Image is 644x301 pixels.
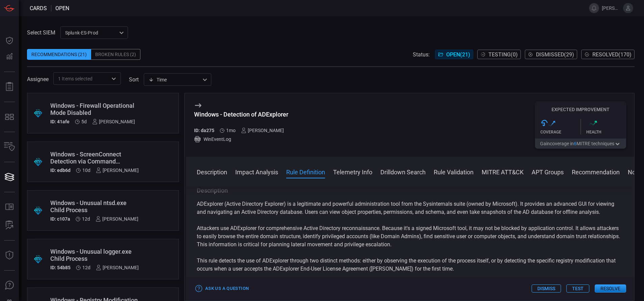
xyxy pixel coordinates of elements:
[50,119,70,124] h5: ID: 41afe
[581,50,635,59] button: Resolved(170)
[286,168,325,176] button: Rule Definition
[380,168,426,176] button: Drilldown Search
[30,5,47,11] span: Cards
[96,168,139,173] div: [PERSON_NAME]
[82,265,90,270] span: Sep 07, 2025 10:22 AM
[50,151,139,165] div: Windows - ScreenConnect Detection via Command Parameters
[566,284,589,293] button: Test
[1,169,18,185] button: Cards
[96,265,139,270] div: [PERSON_NAME]
[27,49,91,60] div: Recommendations (21)
[488,51,518,58] span: Testing ( 0 )
[81,119,87,124] span: Sep 14, 2025 10:47 AM
[536,51,574,58] span: Dismissed ( 29 )
[477,50,521,59] button: Testing(0)
[27,76,49,82] span: Assignee
[91,49,140,60] div: Broken Rules (2)
[50,248,139,262] div: Windows - Unusual logger.exe Child Process
[1,139,18,155] button: Inventory
[482,168,524,176] button: MITRE ATT&CK
[50,265,71,270] h5: ID: 54b85
[82,168,90,173] span: Sep 09, 2025 2:15 PM
[50,168,71,173] h5: ID: edb6d
[435,50,473,59] button: Open(21)
[50,216,70,222] h5: ID: c107a
[194,128,214,133] h5: ID: da275
[1,247,18,264] button: Threat Intelligence
[82,216,90,222] span: Sep 07, 2025 10:22 AM
[58,75,92,82] span: 1 Items selected
[1,79,18,95] button: Reports
[574,141,576,146] span: 6
[197,257,623,273] p: This rule detects the use of ADExplorer through two distinct methods: either by observing the exe...
[197,168,227,176] button: Description
[333,168,372,176] button: Telemetry Info
[129,76,139,83] label: sort
[194,136,289,143] div: WinEventLog
[194,111,289,118] div: Windows - Detection of ADExplorer
[413,51,430,58] span: Status:
[1,49,18,65] button: Detections
[446,51,470,58] span: Open ( 21 )
[535,139,626,149] button: Gaincoverage in6MITRE techniques
[628,168,644,176] button: Notes
[1,109,18,125] button: MITRE - Detection Posture
[194,283,250,294] button: Ask Us a Question
[235,168,278,176] button: Impact Analysis
[1,32,18,49] button: Dashboard
[540,130,581,134] div: Coverage
[592,51,632,58] span: Resolved ( 170 )
[434,168,474,176] button: Rule Validation
[241,128,284,133] div: [PERSON_NAME]
[27,29,55,36] label: Select SIEM
[197,224,623,249] p: Attackers use ADExplorer for comprehensive Active Directory reconnaissance. Because it's a signed...
[109,74,118,83] button: Open
[226,128,236,133] span: Aug 10, 2025 9:09 AM
[50,102,135,116] div: Windows - Firewall Operational Mode Disabled
[572,168,620,176] button: Recommendation
[532,168,564,176] button: APT Groups
[149,76,200,83] div: Time
[92,119,135,124] div: [PERSON_NAME]
[586,130,626,134] div: Health
[96,216,138,222] div: [PERSON_NAME]
[55,5,69,11] span: open
[65,29,117,36] p: Splunk-ES-Prod
[525,50,577,59] button: Dismissed(29)
[1,277,18,294] button: Ask Us A Question
[595,284,626,293] button: Resolve
[1,199,18,215] button: Rule Catalog
[50,199,138,214] div: Windows - Unusual ntsd.exe Child Process
[1,217,18,233] button: ALERT ANALYSIS
[532,284,561,293] button: Dismiss
[602,5,620,11] span: [PERSON_NAME].[PERSON_NAME]
[197,200,623,216] p: ADExplorer (Active Directory Explorer) is a legitimate and powerful administration tool from the ...
[535,107,626,112] h5: Expected Improvement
